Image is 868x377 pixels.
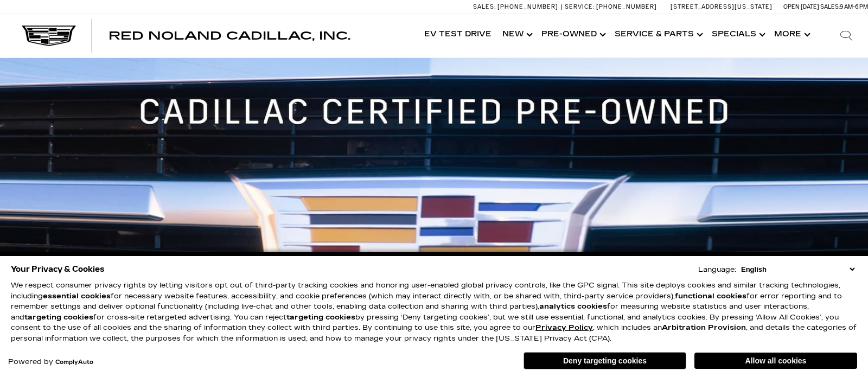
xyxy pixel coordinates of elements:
span: Your Privacy & Cookies [11,261,105,277]
a: Specials [706,13,769,56]
span: 9 AM-6 PM [840,3,868,10]
a: EV Test Drive [419,13,497,56]
a: Service & Parts [609,13,706,56]
div: Powered by [8,359,93,366]
span: Service: [565,3,595,10]
strong: Arbitration Provision [662,323,746,332]
button: More [769,13,814,56]
a: Service: [PHONE_NUMBER] [561,4,660,10]
a: Pre-Owned [536,13,609,56]
a: Red Noland Cadillac, Inc. [108,30,350,41]
span: Sales: [820,3,840,10]
select: Language Select [738,264,857,274]
a: Sales: [PHONE_NUMBER] [473,4,561,10]
span: Red Noland Cadillac, Inc. [108,29,350,42]
strong: targeting cookies [24,313,93,322]
div: Language: [698,266,736,273]
strong: functional cookies [675,292,746,301]
a: [STREET_ADDRESS][US_STATE] [671,3,773,10]
strong: targeting cookies [286,313,355,322]
a: New [497,13,536,56]
span: Sales: [473,3,496,10]
a: ComplyAuto [55,359,93,366]
p: We respect consumer privacy rights by letting visitors opt out of third-party tracking cookies an... [11,280,857,344]
strong: analytics cookies [539,302,607,311]
img: Cadillac Dark Logo with Cadillac White Text [22,25,76,46]
span: [PHONE_NUMBER] [497,3,558,10]
strong: essential cookies [43,292,111,301]
span: [PHONE_NUMBER] [596,3,657,10]
button: Allow all cookies [694,353,857,369]
a: Privacy Policy [535,323,593,332]
span: Open [DATE] [783,3,819,10]
button: Deny targeting cookies [524,352,686,369]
